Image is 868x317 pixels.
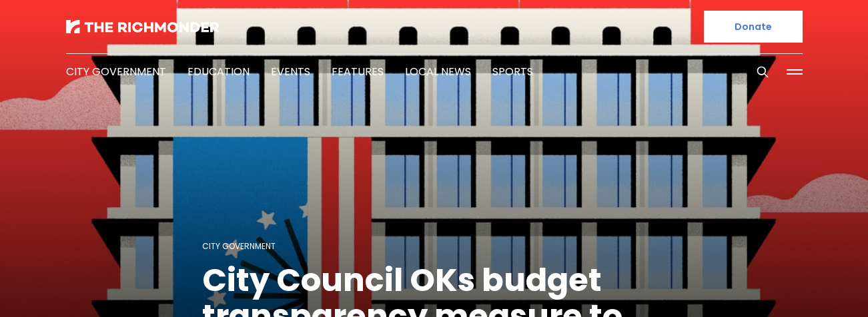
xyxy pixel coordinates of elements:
a: Events [271,64,310,79]
a: Local News [405,64,471,79]
a: Education [187,64,250,79]
a: Sports [492,64,533,79]
iframe: portal-trigger [755,252,868,317]
a: Features [332,64,384,79]
a: Donate [704,11,803,43]
a: City Government [202,240,276,252]
button: Search this site [753,62,773,82]
img: The Richmonder [66,20,220,33]
a: City Government [66,64,166,79]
